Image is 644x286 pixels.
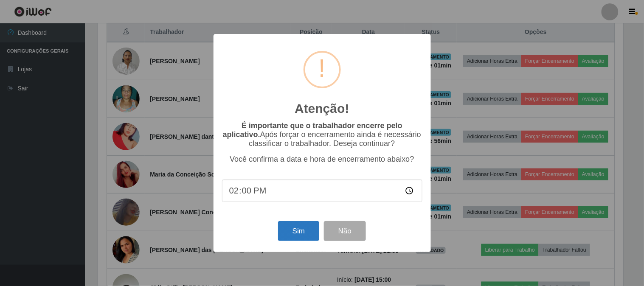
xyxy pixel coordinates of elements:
[278,221,319,241] button: Sim
[222,155,422,164] p: Você confirma a data e hora de encerramento abaixo?
[295,101,349,116] h2: Atenção!
[223,121,402,139] b: É importante que o trabalhador encerre pelo aplicativo.
[222,121,422,148] p: Após forçar o encerramento ainda é necessário classificar o trabalhador. Deseja continuar?
[324,221,366,241] button: Não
